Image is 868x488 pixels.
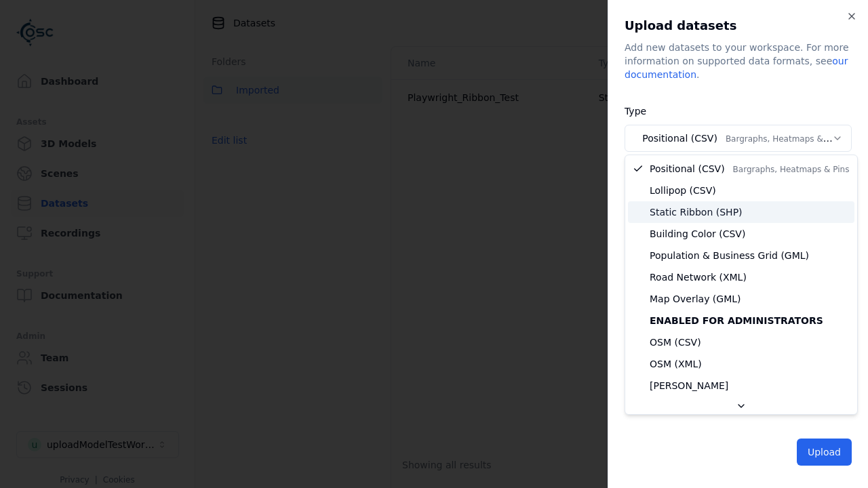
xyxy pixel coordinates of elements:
[628,310,854,331] div: Enabled for administrators
[650,335,701,349] span: OSM (CSV)
[650,357,702,371] span: OSM (XML)
[650,270,747,284] span: Road Network (XML)
[650,162,849,176] span: Positional (CSV)
[650,184,716,197] span: Lollipop (CSV)
[650,227,745,241] span: Building Color (CSV)
[650,205,743,219] span: Static Ribbon (SHP)
[733,165,850,174] span: Bargraphs, Heatmaps & Pins
[650,249,809,262] span: Population & Business Grid (GML)
[650,379,728,392] span: [PERSON_NAME]
[650,292,741,306] span: Map Overlay (GML)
